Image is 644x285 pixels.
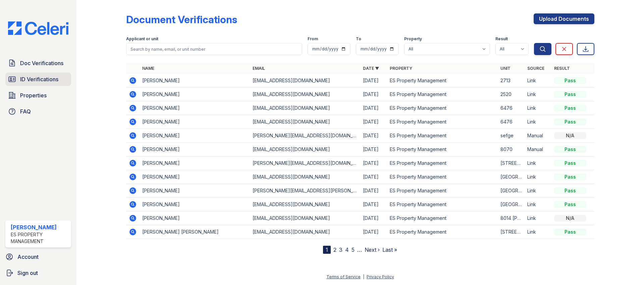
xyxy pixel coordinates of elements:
[360,74,387,88] td: [DATE]
[352,246,355,253] a: 5
[387,129,497,143] td: ES Property Management
[525,184,551,198] td: Link
[250,184,360,198] td: [PERSON_NAME][EMAIL_ADDRESS][PERSON_NAME][PERSON_NAME][DOMAIN_NAME]
[525,225,551,239] td: Link
[5,73,71,86] a: ID Verifications
[20,75,58,83] span: ID Verifications
[3,266,74,280] a: Sign out
[250,101,360,115] td: [EMAIL_ADDRESS][DOMAIN_NAME]
[498,101,525,115] td: 6476
[345,246,349,253] a: 4
[360,170,387,184] td: [DATE]
[11,231,68,245] div: ES Property Management
[554,174,586,180] div: Pass
[126,13,237,26] div: Document Verifications
[17,253,39,261] span: Account
[17,269,38,277] span: Sign out
[250,143,360,156] td: [EMAIL_ADDRESS][DOMAIN_NAME]
[140,101,250,115] td: [PERSON_NAME]
[382,246,397,253] a: Last »
[363,66,379,71] a: Date ▼
[387,143,497,156] td: ES Property Management
[326,274,361,279] a: Terms of Service
[360,184,387,198] td: [DATE]
[140,156,250,170] td: [PERSON_NAME]
[360,225,387,239] td: [DATE]
[308,36,318,42] label: From
[498,184,525,198] td: [GEOGRAPHIC_DATA]
[554,118,586,125] div: Pass
[140,143,250,156] td: [PERSON_NAME]
[525,101,551,115] td: Link
[5,56,71,70] a: Doc Verifications
[387,115,497,129] td: ES Property Management
[250,74,360,88] td: [EMAIL_ADDRESS][DOMAIN_NAME]
[360,129,387,143] td: [DATE]
[525,143,551,156] td: Manual
[525,129,551,143] td: Manual
[356,36,361,42] label: To
[250,156,360,170] td: [PERSON_NAME][EMAIL_ADDRESS][DOMAIN_NAME]
[554,215,586,222] div: N/A
[390,66,412,71] a: Property
[250,115,360,129] td: [EMAIL_ADDRESS][DOMAIN_NAME]
[554,77,586,84] div: Pass
[126,43,302,55] input: Search by name, email, or unit number
[387,211,497,225] td: ES Property Management
[140,74,250,88] td: [PERSON_NAME]
[525,170,551,184] td: Link
[498,156,525,170] td: [STREET_ADDRESS]
[554,66,570,71] a: Result
[365,246,380,253] a: Next ›
[525,211,551,225] td: Link
[250,129,360,143] td: [PERSON_NAME][EMAIL_ADDRESS][DOMAIN_NAME]
[360,156,387,170] td: [DATE]
[253,66,265,71] a: Email
[360,198,387,211] td: [DATE]
[250,88,360,101] td: [EMAIL_ADDRESS][DOMAIN_NAME]
[5,89,71,102] a: Properties
[525,74,551,88] td: Link
[250,225,360,239] td: [EMAIL_ADDRESS][DOMAIN_NAME]
[554,160,586,167] div: Pass
[360,211,387,225] td: [DATE]
[554,201,586,208] div: Pass
[360,88,387,101] td: [DATE]
[404,36,422,42] label: Property
[20,107,31,115] span: FAQ
[525,198,551,211] td: Link
[498,170,525,184] td: [GEOGRAPHIC_DATA]
[495,36,508,42] label: Result
[554,91,586,98] div: Pass
[554,187,586,194] div: Pass
[554,229,586,235] div: Pass
[140,184,250,198] td: [PERSON_NAME]
[140,88,250,101] td: [PERSON_NAME]
[525,115,551,129] td: Link
[387,184,497,198] td: ES Property Management
[20,59,63,67] span: Doc Verifications
[323,246,331,254] div: 1
[498,74,525,88] td: 2713
[554,105,586,111] div: Pass
[333,246,336,253] a: 2
[11,223,68,231] div: [PERSON_NAME]
[5,105,71,118] a: FAQ
[367,274,394,279] a: Privacy Policy
[250,198,360,211] td: [EMAIL_ADDRESS][DOMAIN_NAME]
[357,246,362,254] span: …
[498,211,525,225] td: 8014 [PERSON_NAME] Dr
[498,143,525,156] td: 8070
[525,88,551,101] td: Link
[140,198,250,211] td: [PERSON_NAME]
[387,74,497,88] td: ES Property Management
[339,246,342,253] a: 3
[250,170,360,184] td: [EMAIL_ADDRESS][DOMAIN_NAME]
[360,143,387,156] td: [DATE]
[527,66,544,71] a: Source
[126,36,158,42] label: Applicant or unit
[140,225,250,239] td: [PERSON_NAME] [PERSON_NAME]
[387,198,497,211] td: ES Property Management
[498,225,525,239] td: [STREET_ADDRESS]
